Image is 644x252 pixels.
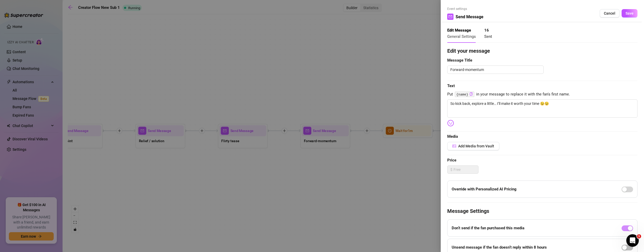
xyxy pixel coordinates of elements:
[625,11,634,15] span: Save
[447,7,483,11] span: Event settings
[447,158,456,163] strong: Price
[447,142,499,150] button: Add Media from Vault
[458,144,494,148] span: Add Media from Vault
[484,34,492,39] span: Sent
[452,226,524,230] strong: Don’t send if the fan purchased this media
[452,187,517,191] strong: Override with Personalized AI Pricing
[447,48,490,54] strong: Edit your message
[452,144,456,148] span: picture
[447,83,455,88] strong: Text
[452,245,547,250] strong: Unsend message if the fan doesn’t reply within 8 hours
[469,92,473,96] button: Click to Copy
[455,92,474,97] code: {name}
[447,120,454,127] img: svg%3e
[453,166,478,173] input: Free
[622,9,637,17] button: Save
[449,15,452,19] span: mail
[637,234,641,238] span: 1
[604,11,615,15] span: Cancel
[447,91,637,98] span: Put in your message to replace it with the fan's first name.
[484,28,489,33] strong: 16
[447,58,472,63] strong: Message Title
[626,234,639,247] iframe: Intercom live chat
[456,14,483,20] span: Send Message
[447,207,637,215] h4: Message Settings
[469,92,473,96] span: copy
[447,34,476,39] span: General Settings
[447,134,458,139] strong: Media
[600,9,620,17] button: Cancel
[447,65,544,74] textarea: Forward-momentum
[447,28,471,33] strong: Edit Message
[447,99,637,118] textarea: So kick back, explore a little… I’ll make it worth your time 😉😉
